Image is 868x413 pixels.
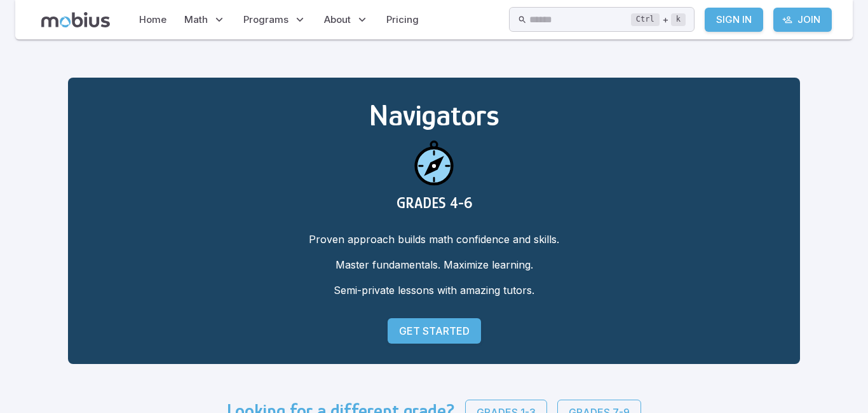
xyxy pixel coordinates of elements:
span: Programs [243,13,288,27]
kbd: k [671,13,686,26]
a: Pricing [383,5,423,34]
p: Get Started [399,323,470,339]
span: About [324,13,351,27]
h2: Navigators [88,98,780,132]
p: Semi-private lessons with amazing tutors. [88,283,780,298]
div: + [631,12,686,27]
kbd: Ctrl [631,13,660,26]
a: Get Started [388,318,481,344]
a: Home [135,5,170,34]
a: Sign In [705,8,763,32]
p: Master fundamentals. Maximize learning. [88,257,780,272]
a: Join [773,8,832,32]
img: navigators icon [403,132,465,194]
span: Math [184,13,208,27]
p: Proven approach builds math confidence and skills. [88,232,780,247]
h3: GRADES 4-6 [88,194,780,211]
